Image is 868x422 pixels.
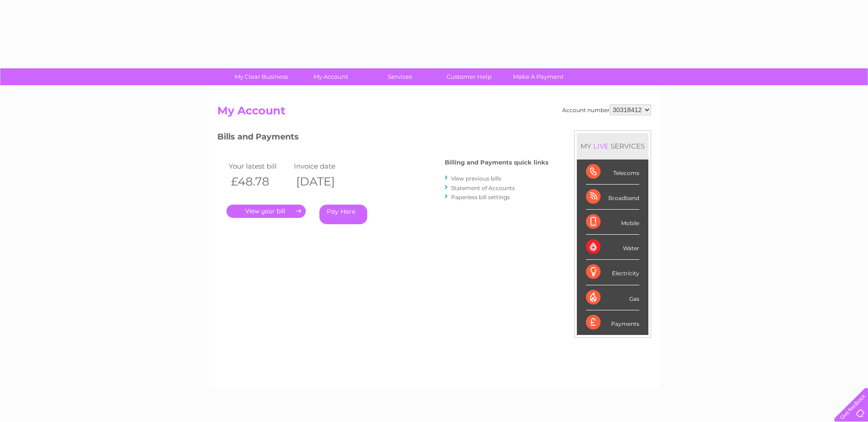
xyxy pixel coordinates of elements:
[217,130,549,146] h3: Bills and Payments
[292,160,357,172] td: Invoice date
[451,194,510,201] a: Paperless bill settings
[226,172,292,191] th: £48.78
[577,133,648,159] div: MY SERVICES
[226,160,292,172] td: Your latest bill
[451,175,501,182] a: View previous bills
[501,68,576,85] a: Make A Payment
[293,68,368,85] a: My Account
[586,310,639,335] div: Payments
[586,285,639,310] div: Gas
[292,172,357,191] th: [DATE]
[586,185,639,210] div: Broadband
[431,68,507,85] a: Customer Help
[586,210,639,235] div: Mobile
[586,260,639,285] div: Electricity
[591,142,611,150] div: LIVE
[445,159,549,166] h4: Billing and Payments quick links
[226,205,306,218] a: .
[586,235,639,260] div: Water
[217,104,651,122] h2: My Account
[451,185,515,191] a: Statement of Accounts
[362,68,437,85] a: Services
[319,205,367,224] a: Pay Here
[562,104,651,115] div: Account number
[224,68,299,85] a: My Clear Business
[586,160,639,185] div: Telecoms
